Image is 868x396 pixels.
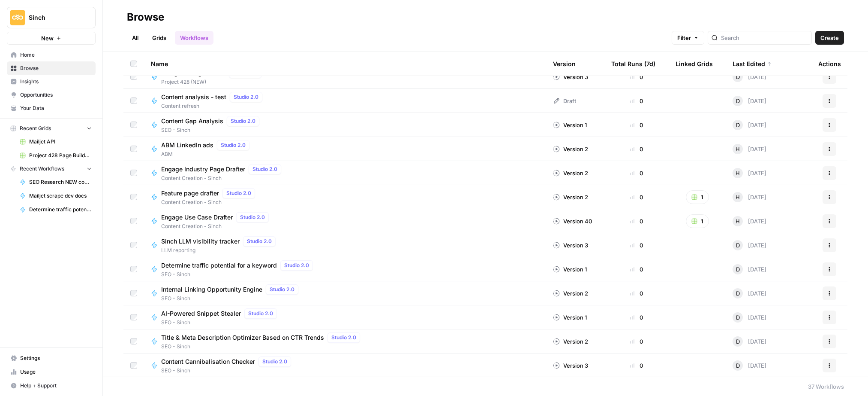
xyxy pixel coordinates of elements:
[733,72,766,82] div: [DATE]
[151,68,539,86] a: Design brief generatorStudio 2.0Project 428 (NEW)
[161,237,240,246] span: Sinch LLM visibility tracker
[736,169,740,177] span: H
[20,382,92,390] span: Help + Support
[676,52,713,76] div: Linked Grids
[20,354,92,362] span: Settings
[284,262,309,269] span: Studio 2.0
[270,286,294,293] span: Studio 2.0
[161,213,233,222] span: Engage Use Case Drafter
[611,169,662,177] div: 0
[7,122,96,135] button: Recent Grids
[733,216,766,226] div: [DATE]
[611,97,662,105] div: 0
[151,236,539,254] a: Sinch LLM visibility trackerStudio 2.0LLM reporting
[161,357,255,366] span: Content Cannibalisation Checker
[29,178,92,186] span: SEO Research NEW content
[736,361,740,370] span: D
[147,31,171,45] a: Grids
[553,97,576,105] div: Draft
[553,241,588,250] div: Version 3
[611,265,662,274] div: 0
[736,265,740,274] span: D
[611,73,662,81] div: 0
[161,343,363,350] span: SEO - Sinch
[7,61,96,75] a: Browse
[175,31,213,45] a: Workflows
[161,102,266,110] span: Content refresh
[161,141,213,149] span: ABM LinkedIn ads
[41,34,54,43] span: New
[248,310,273,317] span: Studio 2.0
[247,238,272,245] span: Studio 2.0
[20,165,64,173] span: Recent Workflows
[611,337,662,346] div: 0
[29,206,92,213] span: Determine traffic potential for a keyword
[161,150,253,158] span: ABM
[161,189,219,198] span: Feature page drafter
[7,7,96,28] button: Workspace: Sinch
[611,145,662,153] div: 0
[29,152,92,159] span: Project 428 Page Builder Tracker (NEW)
[553,52,576,76] div: Version
[553,337,588,346] div: Version 2
[161,285,262,294] span: Internal Linking Opportunity Engine
[161,309,241,318] span: AI-Powered Snippet Stealer
[331,334,356,341] span: Studio 2.0
[736,97,740,105] span: D
[733,52,772,76] div: Last Edited
[553,121,587,129] div: Version 1
[611,52,655,76] div: Total Runs (7d)
[161,117,223,125] span: Content Gap Analysis
[733,288,766,299] div: [DATE]
[252,165,277,173] span: Studio 2.0
[20,64,92,72] span: Browse
[151,140,539,158] a: ABM LinkedIn adsStudio 2.0ABM
[7,88,96,102] a: Opportunities
[262,358,287,366] span: Studio 2.0
[16,175,96,189] a: SEO Research NEW content
[221,141,246,149] span: Studio 2.0
[733,96,766,106] div: [DATE]
[20,125,51,132] span: Recent Grids
[736,337,740,346] span: D
[16,189,96,203] a: Mailjet scrape dev docs
[20,51,92,59] span: Home
[240,213,265,221] span: Studio 2.0
[677,34,691,42] span: Filter
[611,361,662,370] div: 0
[686,214,709,228] button: 1
[7,32,96,45] button: New
[161,198,258,206] span: Content Creation - Sinch
[161,93,226,101] span: Content analysis - test
[234,93,258,101] span: Studio 2.0
[553,145,588,153] div: Version 2
[226,189,251,197] span: Studio 2.0
[736,193,740,201] span: H
[7,101,96,115] a: Your Data
[733,144,766,154] div: [DATE]
[7,379,96,393] button: Help + Support
[151,308,539,326] a: AI-Powered Snippet StealerStudio 2.0SEO - Sinch
[553,217,592,225] div: Version 40
[7,162,96,175] button: Recent Workflows
[231,117,255,125] span: Studio 2.0
[611,289,662,298] div: 0
[7,75,96,88] a: Insights
[733,168,766,178] div: [DATE]
[553,73,588,81] div: Version 3
[20,104,92,112] span: Your Data
[20,368,92,376] span: Usage
[736,241,740,250] span: D
[733,360,766,371] div: [DATE]
[733,192,766,202] div: [DATE]
[151,284,539,302] a: Internal Linking Opportunity EngineStudio 2.0SEO - Sinch
[16,203,96,216] a: Determine traffic potential for a keyword
[161,271,316,278] span: SEO - Sinch
[16,135,96,149] a: Mailjet API
[736,289,740,298] span: D
[151,52,539,76] div: Name
[553,193,588,201] div: Version 2
[611,241,662,250] div: 0
[736,217,740,225] span: H
[29,13,81,22] span: Sinch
